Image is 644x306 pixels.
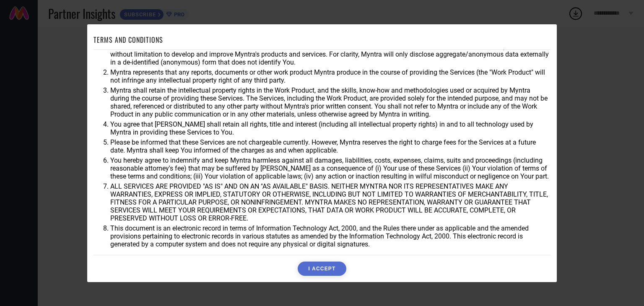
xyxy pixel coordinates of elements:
[110,182,551,222] li: ALL SERVICES ARE PROVIDED "AS IS" AND ON AN "AS AVAILABLE" BASIS. NEITHER MYNTRA NOR ITS REPRESEN...
[298,262,346,276] button: I ACCEPT
[110,156,551,180] li: You hereby agree to indemnify and keep Myntra harmless against all damages, liabilities, costs, e...
[110,68,551,84] li: Myntra represents that any reports, documents or other work product Myntra produce in the course ...
[110,224,551,248] li: This document is an electronic record in terms of Information Technology Act, 2000, and the Rules...
[110,42,551,66] li: You agree that Myntra may use aggregate and anonymized data for any business purpose during or af...
[110,120,551,136] li: You agree that [PERSON_NAME] shall retain all rights, title and interest (including all intellect...
[110,138,551,154] li: Please be informed that these Services are not chargeable currently. However, Myntra reserves the...
[93,35,163,45] h1: TERMS AND CONDITIONS
[110,86,551,118] li: Myntra shall retain the intellectual property rights in the Work Product, and the skills, know-ho...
